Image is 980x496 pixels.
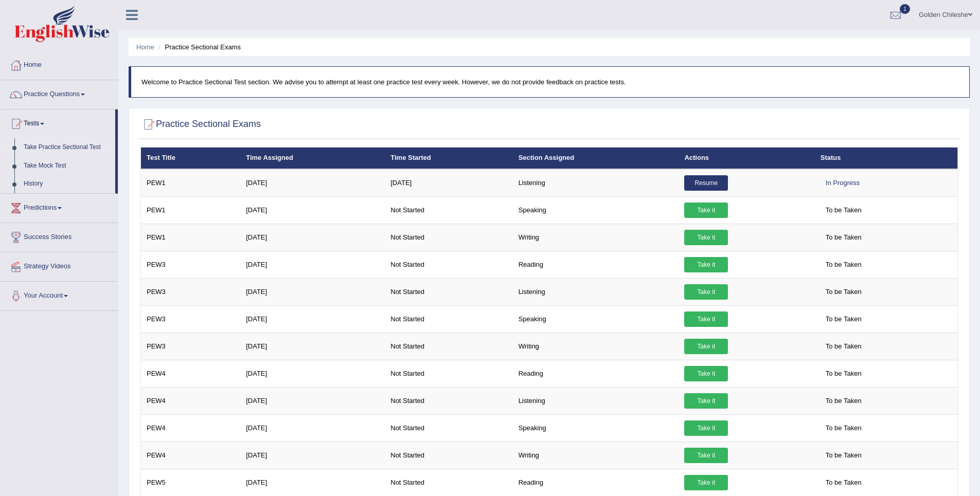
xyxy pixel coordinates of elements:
th: Test Title [141,148,241,169]
td: [DATE] [240,333,385,360]
td: Writing [513,442,679,469]
td: Not Started [385,278,512,305]
span: To be Taken [821,339,867,354]
td: PEW3 [141,333,241,360]
a: Resume [684,175,728,191]
td: [DATE] [240,414,385,442]
a: Take it [684,475,728,490]
td: Reading [513,360,679,387]
td: Writing [513,333,679,360]
span: To be Taken [821,420,867,436]
td: PEW3 [141,305,241,333]
td: [DATE] [240,196,385,224]
a: Take it [684,339,728,354]
a: Take it [684,230,728,245]
td: [DATE] [240,305,385,333]
a: Tests [1,109,115,135]
span: To be Taken [821,203,867,218]
td: [DATE] [240,169,385,197]
a: Take it [684,366,728,381]
td: PEW1 [141,196,241,224]
td: Speaking [513,414,679,442]
a: Predictions [1,194,118,219]
a: Strategy Videos [1,252,118,278]
a: Take it [684,257,728,272]
span: To be Taken [821,284,867,300]
td: PEW3 [141,278,241,305]
span: 1 [900,4,910,14]
span: To be Taken [821,230,867,245]
td: Reading [513,251,679,278]
th: Time Assigned [240,148,385,169]
th: Status [815,148,958,169]
td: [DATE] [240,387,385,414]
td: PEW4 [141,414,241,442]
span: To be Taken [821,311,867,327]
a: Take it [684,203,728,218]
a: History [19,175,115,193]
th: Time Started [385,148,512,169]
td: Listening [513,387,679,414]
a: Take Mock Test [19,157,115,175]
a: Practice Questions [1,80,118,106]
span: To be Taken [821,393,867,409]
a: Your Account [1,282,118,307]
a: Take Practice Sectional Test [19,138,115,157]
a: Take it [684,284,728,300]
span: To be Taken [821,257,867,272]
td: Reading [513,469,679,496]
td: PEW1 [141,169,241,197]
td: [DATE] [240,278,385,305]
td: Not Started [385,251,512,278]
td: Not Started [385,469,512,496]
li: Practice Sectional Exams [156,42,241,52]
span: To be Taken [821,448,867,463]
td: Not Started [385,305,512,333]
td: [DATE] [240,442,385,469]
td: [DATE] [240,224,385,251]
a: Take it [684,311,728,327]
td: PEW3 [141,251,241,278]
td: Not Started [385,196,512,224]
a: Take it [684,393,728,409]
td: Listening [513,278,679,305]
th: Section Assigned [513,148,679,169]
h2: Practice Sectional Exams [140,117,261,132]
a: Success Stories [1,223,118,249]
td: PEW4 [141,442,241,469]
td: [DATE] [240,469,385,496]
td: [DATE] [385,169,512,197]
td: Listening [513,169,679,197]
td: [DATE] [240,251,385,278]
a: Home [1,51,118,77]
td: PEW5 [141,469,241,496]
td: Writing [513,224,679,251]
td: Not Started [385,387,512,414]
a: Take it [684,448,728,463]
td: PEW4 [141,387,241,414]
td: Not Started [385,333,512,360]
td: Speaking [513,305,679,333]
td: Not Started [385,360,512,387]
span: To be Taken [821,366,867,381]
td: Speaking [513,196,679,224]
a: Home [136,43,154,51]
td: Not Started [385,442,512,469]
td: Not Started [385,224,512,251]
span: To be Taken [821,475,867,490]
td: [DATE] [240,360,385,387]
a: Take it [684,420,728,436]
p: Welcome to Practice Sectional Test section. We advise you to attempt at least one practice test e... [141,77,959,87]
td: PEW4 [141,360,241,387]
td: PEW1 [141,224,241,251]
div: In Progress [821,175,865,191]
th: Actions [679,148,814,169]
td: Not Started [385,414,512,442]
